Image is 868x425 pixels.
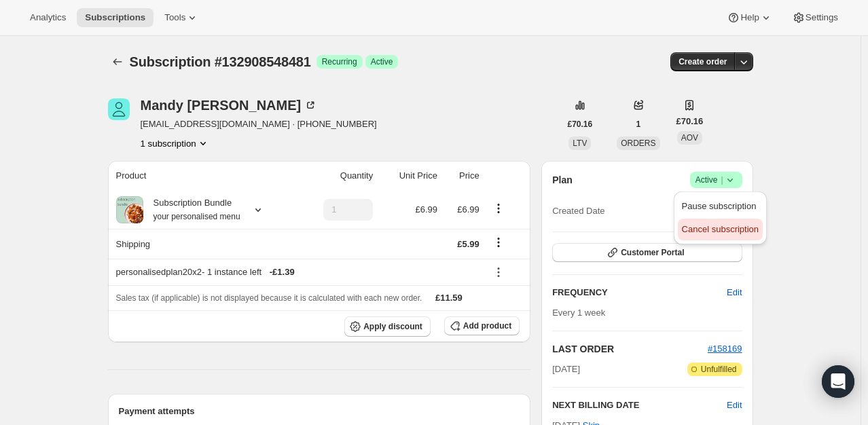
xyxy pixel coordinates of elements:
[108,52,127,71] button: Subscriptions
[116,265,480,279] div: personalisedplan20x2 - 1 instance left
[344,316,431,337] button: Apply discount
[371,56,393,67] span: Active
[435,293,463,303] span: £11.59
[695,173,737,187] span: Active
[441,161,484,191] th: Price
[708,344,742,354] a: #158169
[679,56,727,67] span: Create order
[678,196,763,217] button: Pause subscription
[681,133,698,143] span: AOV
[153,212,240,221] small: your personalised menu
[322,56,357,67] span: Recurring
[22,8,74,27] button: Analytics
[727,286,742,299] span: Edit
[415,204,437,215] span: £6.99
[552,243,742,262] button: Customer Portal
[363,321,422,332] span: Apply discount
[457,239,480,249] span: £5.99
[141,98,318,112] div: Mandy [PERSON_NAME]
[108,229,297,259] th: Shipping
[568,119,593,130] span: £70.16
[621,138,655,148] span: ORDERS
[156,8,207,27] button: Tools
[488,235,509,250] button: Shipping actions
[108,161,297,191] th: Product
[116,293,422,303] span: Sales tax (if applicable) is not displayed because it is calculated with each new order.
[119,405,520,418] h2: Payment attempts
[130,54,311,69] span: Subscription #132908548481
[457,204,480,215] span: £6.99
[670,52,735,71] button: Create order
[377,161,441,191] th: Unit Price
[560,115,601,134] button: £70.16
[719,8,780,27] button: Help
[573,138,587,148] span: LTV
[621,247,684,258] span: Customer Portal
[116,196,143,223] img: product img
[297,161,377,191] th: Quantity
[552,363,580,376] span: [DATE]
[719,282,750,303] button: Edit
[822,365,854,398] div: Open Intercom Messenger
[463,320,511,331] span: Add product
[552,204,604,218] span: Created Date
[270,265,295,279] span: - £1.39
[727,399,742,412] button: Edit
[143,196,240,223] div: Subscription Bundle
[701,364,737,375] span: Unfulfilled
[164,12,185,23] span: Tools
[784,8,846,27] button: Settings
[108,98,130,120] span: Mandy Reed
[141,136,210,150] button: Product actions
[552,286,727,299] h2: FREQUENCY
[85,12,145,23] span: Subscriptions
[77,8,153,27] button: Subscriptions
[552,342,708,356] h2: LAST ORDER
[676,115,704,128] span: £70.16
[636,119,641,130] span: 1
[628,115,649,134] button: 1
[721,174,723,185] span: |
[444,316,520,335] button: Add product
[552,399,727,412] h2: NEXT BILLING DATE
[552,308,605,318] span: Every 1 week
[678,219,763,240] button: Cancel subscription
[552,173,573,187] h2: Plan
[740,12,759,23] span: Help
[488,201,509,216] button: Product actions
[30,12,66,23] span: Analytics
[682,224,759,234] span: Cancel subscription
[682,201,757,211] span: Pause subscription
[708,342,742,356] button: #158169
[141,117,377,131] span: [EMAIL_ADDRESS][DOMAIN_NAME] · [PHONE_NUMBER]
[806,12,838,23] span: Settings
